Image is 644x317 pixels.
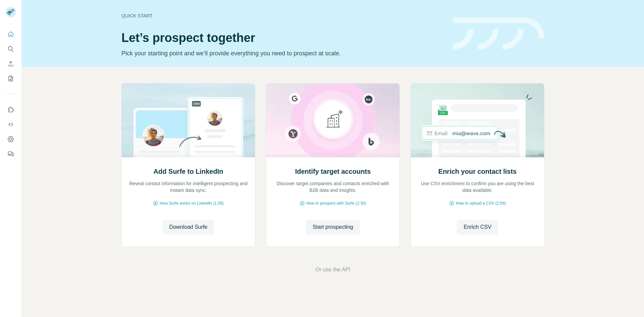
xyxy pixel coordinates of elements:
span: Start prospecting [313,223,353,231]
img: Add Surfe to LinkedIn [121,84,255,157]
p: Pick your starting point and we’ll provide everything you need to prospect at scale. [121,49,445,58]
h2: Enrich your contact lists [438,167,517,176]
button: Feedback [5,148,16,160]
img: banner [453,17,544,50]
p: Discover target companies and contacts enriched with B2B data and insights. [273,180,393,194]
button: Start prospecting [306,220,360,234]
button: Enrich CSV [457,220,498,234]
span: Download Surfe [169,223,208,231]
span: How to upload a CSV (2:59) [456,200,506,206]
span: How Surfe works on LinkedIn (1:58) [160,200,224,206]
button: Or use the API [315,266,350,274]
img: Identify target accounts [266,84,400,157]
button: Dashboard [5,133,16,145]
button: Search [5,43,16,55]
button: Use Surfe API [5,118,16,130]
img: Enrich your contact lists [411,84,544,157]
div: Quick start [121,12,445,19]
p: Reveal contact information for intelligent prospecting and instant data sync. [128,180,248,194]
h2: Identify target accounts [295,167,371,176]
p: Use CSV enrichment to confirm you are using the best data available. [418,180,537,194]
button: Use Surfe on LinkedIn [5,104,16,116]
button: Enrich CSV [5,58,16,70]
span: Enrich CSV [464,223,491,231]
h1: Let’s prospect together [121,31,445,45]
h2: Add Surfe to LinkedIn [154,167,223,176]
button: My lists [5,72,16,85]
button: Quick start [5,28,16,40]
span: How to prospect with Surfe (1:30) [306,200,366,206]
button: Download Surfe [163,220,214,234]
